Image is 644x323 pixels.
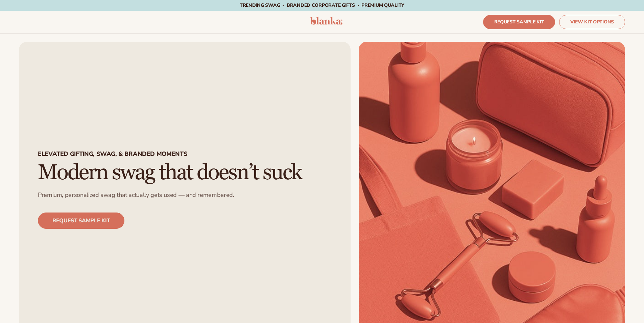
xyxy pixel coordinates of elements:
a: logo [310,17,342,27]
a: REQUEST SAMPLE KIT [483,15,555,29]
h2: Modern swag that doesn’t suck [38,161,302,184]
img: logo [310,17,342,25]
a: REQUEST SAMPLE KIT [38,213,124,229]
p: Premium, personalized swag that actually gets used — and remembered. [38,191,234,199]
a: VIEW KIT OPTIONS [559,15,625,29]
span: TRENDING SWAG · BRANDED CORPORATE GIFTS · PREMIUM QUALITY [240,2,404,8]
p: Elevated Gifting, swag, & branded moments [38,150,187,161]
